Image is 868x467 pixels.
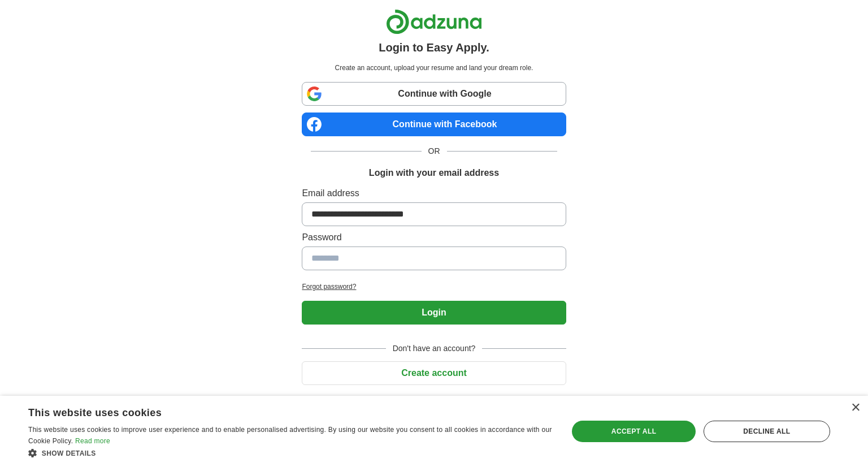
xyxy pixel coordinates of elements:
[704,421,830,442] div: Decline all
[422,145,447,157] span: OR
[28,426,552,445] span: This website uses cookies to improve user experience and to enable personalised advertising. By u...
[302,231,566,244] label: Password
[369,166,499,180] h1: Login with your email address
[379,39,489,56] h1: Login to Easy Apply.
[386,9,482,34] img: Adzuna logo
[75,437,110,445] a: Read more, opens a new window
[302,282,566,292] a: Forgot password?
[302,368,566,378] a: Create account
[304,63,563,73] p: Create an account, upload your resume and land your dream role.
[28,403,524,420] div: This website uses cookies
[302,113,566,136] a: Continue with Facebook
[386,343,483,354] span: Don't have an account?
[42,449,96,457] span: Show details
[851,404,860,412] div: Close
[302,301,566,325] button: Login
[302,82,566,106] a: Continue with Google
[28,447,552,459] div: Show details
[572,421,695,442] div: Accept all
[302,187,566,200] label: Email address
[302,361,566,385] button: Create account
